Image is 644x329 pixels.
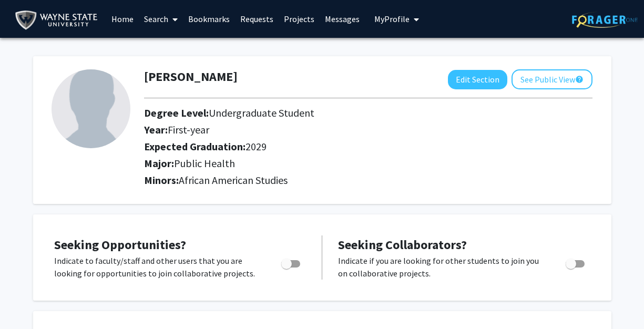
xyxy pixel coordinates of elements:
a: Messages [320,1,365,37]
a: Bookmarks [183,1,235,37]
p: Indicate if you are looking for other students to join you on collaborative projects. [338,254,546,280]
h2: Degree Level: [144,107,534,119]
mat-icon: help [575,73,584,86]
span: Public Health [174,157,235,170]
button: See Public View [512,69,592,89]
div: Toggle [561,254,590,270]
button: Edit Section [448,70,507,89]
a: Home [106,1,139,37]
span: Undergraduate Student [209,106,314,119]
span: Seeking Collaborators? [338,237,467,253]
span: My Profile [374,14,410,24]
span: Seeking Opportunities? [54,237,186,253]
img: Wayne State University Logo [15,8,103,32]
iframe: Chat [8,282,45,321]
h2: Year: [144,124,534,136]
span: 2029 [246,140,267,153]
h2: Expected Graduation: [144,140,534,153]
div: Toggle [277,254,306,270]
img: ForagerOne Logo [572,12,638,28]
span: First-year [168,123,209,136]
img: Profile Picture [52,69,130,148]
a: Projects [279,1,320,37]
h2: Major: [144,157,592,170]
span: African American Studies [179,173,288,187]
a: Requests [235,1,279,37]
h2: Minors: [144,174,592,187]
p: Indicate to faculty/staff and other users that you are looking for opportunities to join collabor... [54,254,261,280]
a: Search [139,1,183,37]
h1: [PERSON_NAME] [144,69,238,85]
